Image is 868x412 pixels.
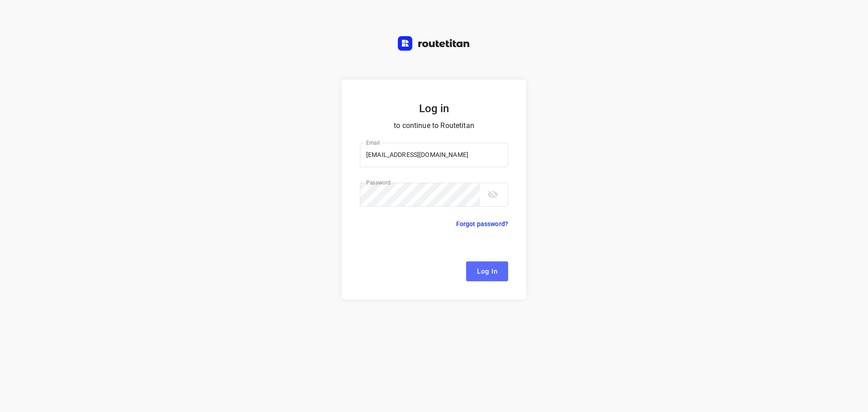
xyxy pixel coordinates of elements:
[466,261,508,281] button: Log In
[456,218,508,229] p: Forgot password?
[484,185,502,204] button: toggle password visibility
[477,265,497,277] span: Log In
[360,119,508,132] p: to continue to Routetitan
[398,36,470,51] img: Routetitan
[360,101,508,116] h5: Log in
